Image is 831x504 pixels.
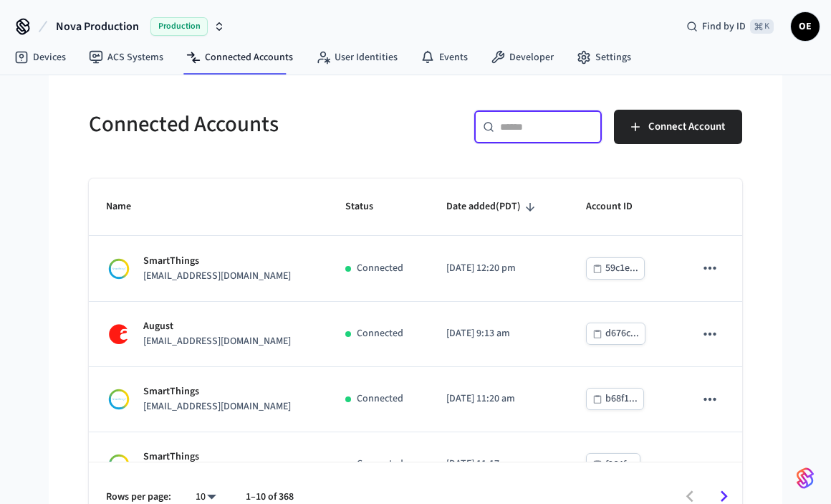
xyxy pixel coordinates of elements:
span: Date added(PDT) [446,196,539,218]
a: ACS Systems [77,44,175,70]
img: SeamLogoGradient.69752ec5.svg [797,467,814,490]
button: f964f... [586,453,640,475]
img: August Logo, Square [106,321,132,347]
a: User Identities [304,44,409,70]
span: ⌘ K [750,19,774,34]
button: OE [791,12,820,41]
span: Find by ID [702,19,746,34]
span: OE [792,14,818,39]
p: [DATE] 11:20 am [446,391,552,406]
div: d676c... [605,325,639,343]
span: Status [345,196,392,218]
p: SmartThings [143,384,291,399]
div: f964f... [605,456,634,474]
p: [DATE] 11:17 am [446,457,552,472]
p: [EMAIL_ADDRESS][DOMAIN_NAME] [143,399,291,414]
p: Connected [357,261,403,276]
h5: Connected Accounts [89,110,407,139]
button: 59c1e... [586,257,645,280]
p: [DATE] 9:13 am [446,326,552,341]
img: Smartthings Logo, Square [106,256,132,282]
p: SmartThings [143,254,291,269]
span: Production [150,17,208,36]
div: Find by ID⌘ K [675,14,785,39]
img: Smartthings Logo, Square [106,452,132,477]
p: SmartThings [143,450,291,465]
p: August [143,319,291,334]
a: Settings [565,44,643,70]
p: [EMAIL_ADDRESS][DOMAIN_NAME] [143,269,291,284]
div: b68f1... [605,390,638,408]
p: [EMAIL_ADDRESS][DOMAIN_NAME] [143,334,291,349]
button: d676c... [586,323,645,345]
a: Devices [3,44,77,70]
span: Nova Production [56,18,139,35]
p: Connected [357,457,403,472]
a: Events [409,44,479,70]
button: Connect Account [614,110,742,144]
span: Connect Account [648,118,725,136]
p: Connected [357,326,403,341]
div: 59c1e... [605,260,638,277]
img: Smartthings Logo, Square [106,386,132,412]
a: Developer [479,44,565,70]
p: [DATE] 12:20 pm [446,261,552,276]
span: Name [106,196,150,218]
button: b68f1... [586,388,644,410]
span: Account ID [586,196,651,218]
p: Connected [357,391,403,406]
a: Connected Accounts [175,44,304,70]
